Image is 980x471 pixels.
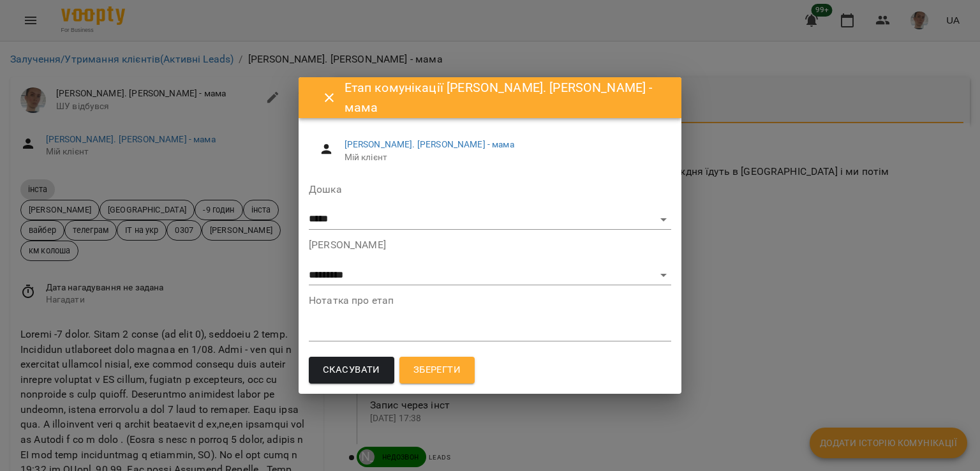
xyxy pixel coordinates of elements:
label: Нотатка про етап [309,295,671,306]
h6: Етап комунікації [PERSON_NAME]. [PERSON_NAME] - мама [345,78,666,118]
span: Скасувати [323,362,380,378]
label: [PERSON_NAME] [309,240,671,250]
a: [PERSON_NAME]. [PERSON_NAME] - мама [345,139,514,149]
button: Скасувати [309,357,394,384]
span: Мій клієнт [345,151,661,164]
span: Зберегти [413,362,461,378]
button: Close [314,82,345,113]
label: Дошка [309,184,671,195]
button: Зберегти [399,357,475,384]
